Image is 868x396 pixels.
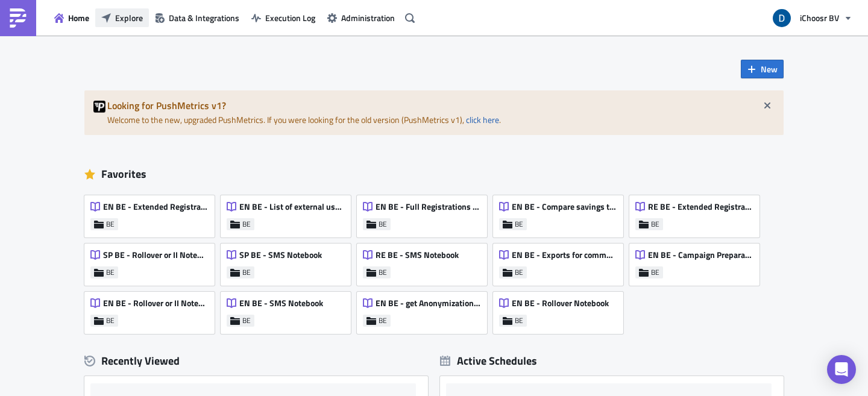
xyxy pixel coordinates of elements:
[103,298,208,309] span: EN BE - Rollover or II Notebook
[376,250,459,260] span: RE BE - SMS Notebook
[106,268,115,277] span: BE
[515,219,523,229] span: BE
[103,201,208,212] span: EN BE - Extended Registrations export
[629,189,766,237] a: RE BE - Extended Registrations exportBE
[379,316,387,325] span: BE
[512,250,617,260] span: EN BE - Exports for community leaders
[629,237,766,286] a: EN BE - Campaign Preparation - Info for suppliersBE
[766,5,859,31] button: iChoosr BV
[221,237,357,286] a: SP BE - SMS NotebookBE
[512,201,617,212] span: EN BE - Compare savings to the Average Market Offer
[772,8,792,28] img: Avatar
[648,201,753,212] span: RE BE - Extended Registrations export
[341,11,395,24] span: Administration
[245,8,321,27] button: Execution Log
[84,189,221,237] a: EN BE - Extended Registrations exportBE
[493,189,629,237] a: EN BE - Compare savings to the Average Market OfferBE
[84,352,428,370] div: Recently Viewed
[221,189,357,237] a: EN BE - List of external user id's of KBC RegistrantsBE
[84,90,784,135] div: Welcome to the new, upgraded PushMetrics. If you were looking for the old version (PushMetrics v1...
[321,8,401,27] button: Administration
[48,8,95,27] button: Home
[242,219,251,229] span: BE
[8,8,28,28] img: PushMetrics
[107,101,775,110] h5: Looking for PushMetrics v1?
[466,113,499,126] a: click here
[115,11,143,24] span: Explore
[265,11,315,24] span: Execution Log
[149,8,245,27] button: Data & Integrations
[376,298,480,309] span: EN BE - get Anonymization list
[379,219,387,229] span: BE
[493,286,629,334] a: EN BE - Rollover NotebookBE
[761,63,778,75] span: New
[648,250,753,260] span: EN BE - Campaign Preparation - Info for suppliers
[515,268,523,277] span: BE
[221,286,357,334] a: EN BE - SMS NotebookBE
[493,237,629,286] a: EN BE - Exports for community leadersBE
[376,201,480,212] span: EN BE - Full Registrations export for project/community
[84,165,784,183] div: Favorites
[357,286,493,334] a: EN BE - get Anonymization listBE
[741,60,784,78] button: New
[357,237,493,286] a: RE BE - SMS NotebookBE
[84,286,221,334] a: EN BE - Rollover or II NotebookBE
[239,201,344,212] span: EN BE - List of external user id's of KBC Registrants
[440,354,537,368] div: Active Schedules
[512,298,609,309] span: EN BE - Rollover Notebook
[68,11,89,24] span: Home
[106,219,115,229] span: BE
[651,268,659,277] span: BE
[651,219,659,229] span: BE
[242,268,251,277] span: BE
[95,8,149,27] button: Explore
[515,316,523,325] span: BE
[106,316,115,325] span: BE
[169,11,239,24] span: Data & Integrations
[379,268,387,277] span: BE
[239,298,323,309] span: EN BE - SMS Notebook
[84,237,221,286] a: SP BE - Rollover or II NotebookBE
[800,11,839,24] span: iChoosr BV
[242,316,251,325] span: BE
[103,250,208,260] span: SP BE - Rollover or II Notebook
[239,250,322,260] span: SP BE - SMS Notebook
[357,189,493,237] a: EN BE - Full Registrations export for project/communityBE
[827,355,856,384] div: Open Intercom Messenger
